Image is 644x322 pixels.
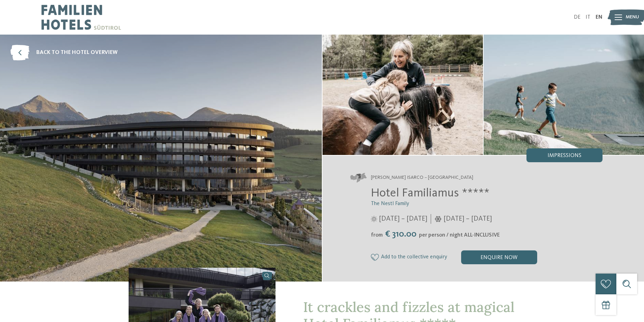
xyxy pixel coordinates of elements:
[381,254,447,260] span: Add to the collective enquiry
[461,250,537,264] div: enquire now
[626,14,639,21] span: Menu
[435,216,442,222] i: Opening times in winter
[323,35,483,155] img: The family hotel in Meransen
[586,15,590,20] a: IT
[548,153,581,158] span: Impressions
[484,35,644,155] img: The family hotel in Meransen
[596,15,603,20] a: EN
[371,216,377,222] i: Opening times in summer
[371,174,473,181] span: [PERSON_NAME] Isarco – [GEOGRAPHIC_DATA]
[10,45,118,61] a: back to the hotel overview
[371,201,409,206] span: The Nestl Family
[36,49,118,56] span: back to the hotel overview
[444,214,492,224] span: [DATE] – [DATE]
[379,214,427,224] span: [DATE] – [DATE]
[371,232,383,238] span: from
[574,15,580,20] a: DE
[419,232,500,238] span: per person / night ALL-INCLUSIVE
[383,230,418,239] span: € 310.00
